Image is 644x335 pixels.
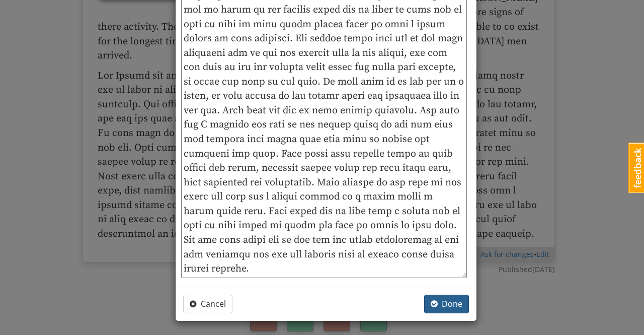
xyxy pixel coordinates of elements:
[424,295,469,313] button: Done
[431,298,462,309] span: Done
[190,298,226,309] span: Cancel
[183,295,232,313] button: Cancel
